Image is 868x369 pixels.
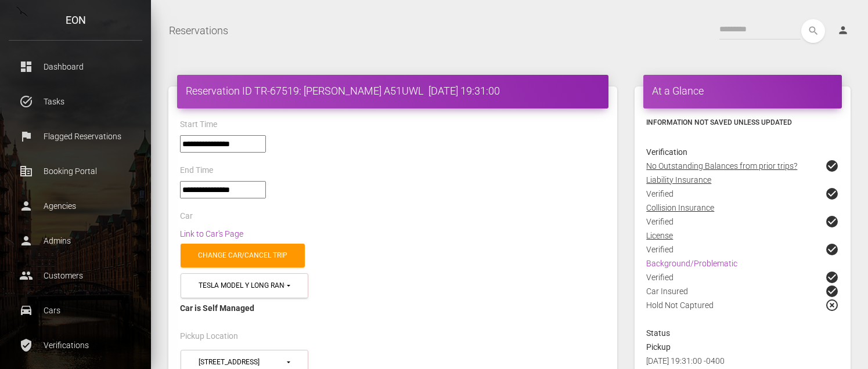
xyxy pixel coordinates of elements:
[825,243,839,256] span: check_circle
[825,270,839,284] span: check_circle
[17,162,134,180] p: Booking Portal
[9,261,142,290] a: people Customers
[9,157,142,186] a: corporate_fare Booking Portal
[837,24,849,36] i: person
[638,187,848,201] div: Verified
[17,302,134,319] p: Cars
[646,231,673,240] u: License
[9,87,142,116] a: task_alt Tasks
[638,284,848,298] div: Car Insured
[638,243,848,256] div: Verified
[646,342,671,352] strong: Pickup
[801,19,825,43] button: search
[646,203,714,212] u: Collision Insurance
[646,161,797,171] u: No Outstanding Balances from prior trips?
[646,259,737,268] a: Background/Problematic
[17,93,134,110] p: Tasks
[646,328,670,338] strong: Status
[17,267,134,284] p: Customers
[638,298,848,326] div: Hold Not Captured
[638,215,848,229] div: Verified
[180,301,606,315] div: Car is Self Managed
[9,331,142,360] a: verified_user Verifications
[9,191,142,220] a: person Agencies
[181,244,305,267] a: Change car/cancel trip
[186,84,600,98] h4: Reservation ID TR-67519: [PERSON_NAME] A51UWL [DATE] 19:31:00
[180,211,193,222] label: Car
[646,117,839,128] h6: Information not saved unless updated
[199,281,285,291] div: Tesla Model Y Long Range (A51UWL in 90245)
[9,52,142,81] a: dashboard Dashboard
[180,165,213,176] label: End Time
[825,159,839,173] span: check_circle
[825,215,839,229] span: check_circle
[17,58,134,75] p: Dashboard
[646,147,687,157] strong: Verification
[9,296,142,325] a: drive_eta Cars
[180,331,238,342] label: Pickup Location
[17,232,134,249] p: Admins
[825,187,839,201] span: check_circle
[652,84,833,98] h4: At a Glance
[199,357,285,367] div: [STREET_ADDRESS]
[638,270,848,284] div: Verified
[17,128,134,145] p: Flagged Reservations
[9,122,142,151] a: flag Flagged Reservations
[180,229,243,238] a: Link to Car's Page
[169,16,228,45] a: Reservations
[17,197,134,215] p: Agencies
[180,119,217,131] label: Start Time
[646,175,711,184] u: Liability Insurance
[9,226,142,255] a: person Admins
[181,273,308,298] button: Tesla Model Y Long Range (A51UWL in 90245)
[825,284,839,298] span: check_circle
[829,19,859,42] a: person
[825,298,839,312] span: highlight_off
[17,337,134,354] p: Verifications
